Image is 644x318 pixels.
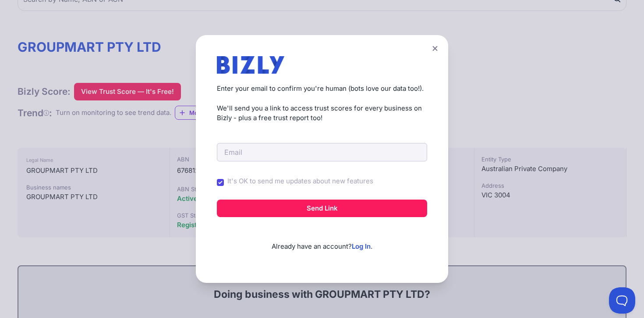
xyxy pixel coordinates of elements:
p: We'll send you a link to access trust scores for every business on Bizly - plus a free trust repo... [217,104,427,123]
label: It's OK to send me updates about new features [227,176,373,186]
p: Already have an account? . [217,228,427,252]
button: Send Link [217,200,427,217]
iframe: Toggle Customer Support [609,287,635,314]
p: Enter your email to confirm you're human (bots love our data too!). [217,84,427,94]
a: Log In [352,242,371,250]
img: bizly_logo.svg [217,56,284,74]
input: Email [217,143,427,161]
